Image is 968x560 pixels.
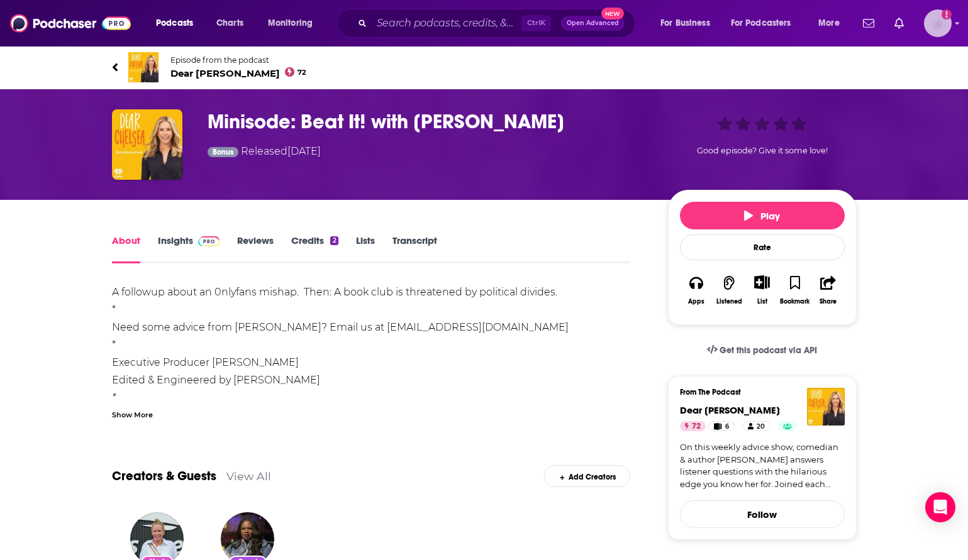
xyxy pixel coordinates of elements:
[561,16,625,31] button: Open AdvancedNew
[601,8,624,19] span: New
[809,13,855,33] button: open menu
[291,234,338,263] a: Credits2
[680,388,835,397] h3: From The Podcast
[170,67,307,79] span: Dear [PERSON_NAME]
[259,13,329,33] button: open menu
[889,13,909,34] a: Show notifications dropdown
[745,267,778,313] div: Show More ButtonList
[198,236,220,246] img: Podchaser Pro
[208,13,251,33] a: Charts
[780,298,809,305] div: Bookmark
[147,13,209,33] button: open menu
[744,210,780,222] span: Play
[723,13,809,33] button: open menu
[680,404,780,416] a: Dear Chelsea
[660,14,710,32] span: For Business
[692,420,701,433] span: 72
[713,267,745,313] button: Listened
[858,13,879,34] a: Show notifications dropdown
[680,421,706,431] a: 72
[720,345,817,356] span: Get this podcast via API
[924,9,952,37] span: Logged in as lcohen
[742,421,771,431] a: 20
[925,492,955,522] div: Open Intercom Messenger
[112,468,216,484] a: Creators & Guests
[725,420,729,433] span: 6
[749,275,775,289] button: Show More Button
[128,52,159,82] img: Dear Chelsea
[688,298,704,305] div: Apps
[811,267,844,313] button: Share
[372,13,521,33] input: Search podcasts, credits, & more...
[392,234,437,263] a: Transcript
[216,14,243,32] span: Charts
[10,11,131,35] img: Podchaser - Follow, Share and Rate Podcasts
[680,404,780,416] span: Dear [PERSON_NAME]
[697,335,828,366] a: Get this podcast via API
[356,234,375,263] a: Lists
[680,202,845,229] button: Play
[708,421,734,431] a: 6
[112,234,140,263] a: About
[349,9,647,38] div: Search podcasts, credits, & more...
[731,14,791,32] span: For Podcasters
[208,109,648,134] h1: Minisode: Beat It! with Yamaneika Saunders
[697,146,828,155] span: Good episode? Give it some love!
[544,465,630,487] div: Add Creators
[170,55,307,65] span: Episode from the podcast
[298,70,306,75] span: 72
[237,234,274,263] a: Reviews
[208,144,321,161] div: Released [DATE]
[680,441,845,490] a: On this weekly advice show, comedian & author [PERSON_NAME] answers listener questions with the h...
[779,267,811,313] button: Bookmark
[757,420,765,433] span: 20
[652,13,726,33] button: open menu
[807,388,845,425] img: Dear Chelsea
[924,9,952,37] button: Show profile menu
[818,14,840,32] span: More
[268,14,313,32] span: Monitoring
[757,297,767,305] div: List
[213,148,233,156] span: Bonus
[680,234,845,260] div: Rate
[158,234,220,263] a: InsightsPodchaser Pro
[112,52,857,82] a: Dear ChelseaEpisode from the podcastDear [PERSON_NAME]72
[156,14,193,32] span: Podcasts
[330,236,338,245] div: 2
[942,9,952,19] svg: Add a profile image
[226,469,271,483] a: View All
[521,15,551,31] span: Ctrl K
[820,298,837,305] div: Share
[567,20,619,26] span: Open Advanced
[680,500,845,528] button: Follow
[924,9,952,37] img: User Profile
[680,267,713,313] button: Apps
[716,298,742,305] div: Listened
[112,109,182,180] img: Minisode: Beat It! with Yamaneika Saunders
